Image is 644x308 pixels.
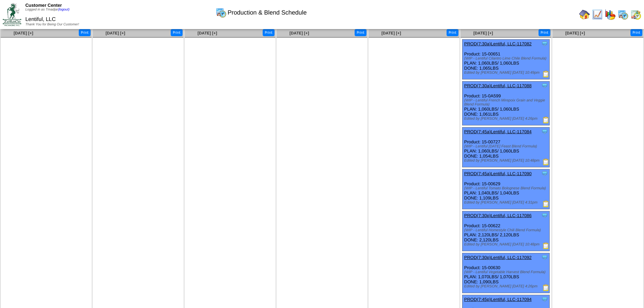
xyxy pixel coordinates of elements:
[464,284,549,288] div: Edited by [PERSON_NAME] [DATE] 4:26pm
[289,31,309,35] a: [DATE] [+]
[25,23,79,26] span: Thank You for Being Our Customer!
[541,128,548,135] img: Tooltip
[79,29,91,36] button: Print
[462,127,550,167] div: Product: 15-00727 PLAN: 1,060LBS / 1,060LBS DONE: 1,054LBS
[464,144,549,148] div: (WIP - Lentiful [DATE] Feast Blend Formula)
[355,29,366,36] button: Print
[579,9,590,20] img: home.gif
[464,83,531,88] a: PROD(7:30a)Lentiful, LLC-117088
[462,40,550,79] div: Product: 15-00651 PLAN: 1,060LBS / 1,060LBS DONE: 1,065LBS
[541,254,548,261] img: Tooltip
[464,171,531,176] a: PROD(7:45a)Lentiful, LLC-117090
[464,56,549,61] div: (WIP - Lentiful Cilantro Lime Chile Blend Formula)
[541,212,548,219] img: Tooltip
[228,9,307,16] span: Production & Blend Schedule
[618,9,628,20] img: calendarprod.gif
[464,41,531,46] a: PROD(7:30a)Lentiful, LLC-117082
[605,9,616,20] img: graph.gif
[541,170,548,177] img: Tooltip
[462,253,550,293] div: Product: 15-00630 PLAN: 1,070LBS / 1,070LBS DONE: 1,090LBS
[464,186,549,190] div: (WIP - Lentiful Tomato Bolognese Blend Formula)
[464,117,549,121] div: Edited by [PERSON_NAME] [DATE] 4:26pm
[462,81,550,125] div: Product: 15-0A599 PLAN: 1,060LBS / 1,060LBS DONE: 1,061LBS
[565,31,585,35] a: [DATE] [+]
[447,29,458,36] button: Print
[543,242,549,249] img: Production Report
[464,270,549,274] div: (WIP - Lentiful Vegetable Harvest Blend Formula)
[464,98,549,106] div: (WIP - Lentiful French Mirepoix Grain and Veggie Blend Formula)
[539,29,550,36] button: Print
[216,7,226,18] img: calendarprod.gif
[543,159,549,165] img: Production Report
[541,296,548,303] img: Tooltip
[197,31,217,35] a: [DATE] [+]
[464,129,531,134] a: PROD(7:45a)Lentiful, LLC-117084
[464,297,531,302] a: PROD(7:45p)Lentiful, LLC-117094
[543,284,549,291] img: Production Report
[473,31,493,35] a: [DATE] [+]
[464,228,549,232] div: (WIP - Lentiful Homestyle Chili Blend Formula)
[58,8,70,11] a: (logout)
[543,200,549,207] img: Production Report
[462,211,550,251] div: Product: 15-00622 PLAN: 2,120LBS / 2,120LBS DONE: 2,120LBS
[541,40,548,47] img: Tooltip
[171,29,183,36] button: Print
[25,3,62,8] span: Customer Center
[464,71,549,75] div: Edited by [PERSON_NAME] [DATE] 10:49pm
[464,159,549,163] div: Edited by [PERSON_NAME] [DATE] 10:48pm
[592,9,603,20] img: line_graph.gif
[630,9,641,20] img: calendarinout.gif
[541,82,548,89] img: Tooltip
[464,255,531,260] a: PROD(7:30p)Lentiful, LLC-117092
[464,213,531,218] a: PROD(7:30p)Lentiful, LLC-117086
[105,31,125,35] a: [DATE] [+]
[14,31,33,35] a: [DATE] [+]
[25,8,70,11] span: Logged in as Tmadjar
[464,242,549,246] div: Edited by [PERSON_NAME] [DATE] 10:48pm
[543,117,549,123] img: Production Report
[25,17,56,22] span: Lentiful, LLC
[263,29,275,36] button: Print
[630,29,642,36] button: Print
[543,71,549,77] img: Production Report
[3,3,21,26] img: ZoRoCo_Logo(Green%26Foil)%20jpg.webp
[462,169,550,209] div: Product: 15-00629 PLAN: 1,040LBS / 1,040LBS DONE: 1,109LBS
[464,200,549,205] div: Edited by [PERSON_NAME] [DATE] 4:31pm
[381,31,401,35] a: [DATE] [+]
